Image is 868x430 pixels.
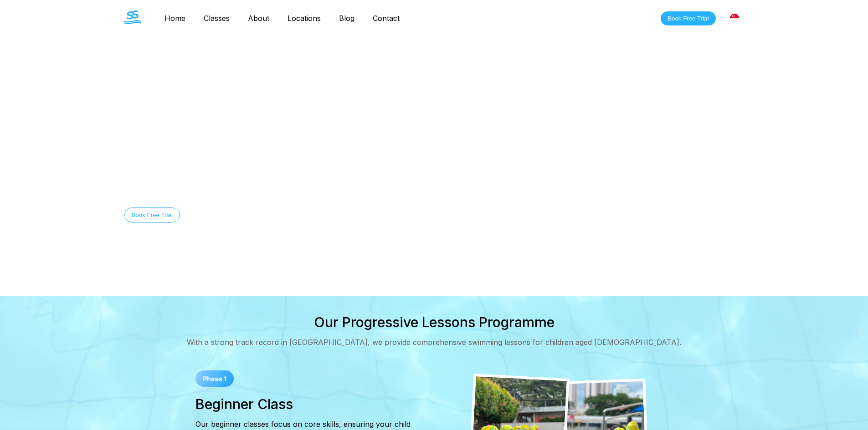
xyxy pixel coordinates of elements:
a: Blog [330,14,364,23]
div: [GEOGRAPHIC_DATA] [725,9,744,28]
div: Our Progressive Lessons Programme [314,314,555,330]
img: Phase 1 [195,370,234,387]
div: Beginner Class [195,396,425,412]
button: Book Free Trial [124,207,180,223]
div: With a strong track record in [GEOGRAPHIC_DATA], we provide comprehensive swimming lessons for ch... [187,338,681,347]
a: Locations [278,14,330,23]
img: The Swim Starter Logo [124,10,141,24]
a: Home [155,14,195,23]
div: Welcome to The Swim Starter [124,127,605,134]
button: Book Free Trial [661,11,715,25]
button: Discover Our Story [189,207,255,223]
div: Swimming Lessons in [GEOGRAPHIC_DATA] [124,148,605,171]
a: Contact [364,14,409,23]
a: Classes [195,14,239,23]
a: About [239,14,278,23]
div: Equip your child with essential swimming skills for lifelong safety and confidence in water. [124,186,605,193]
img: Singapore [730,14,739,23]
